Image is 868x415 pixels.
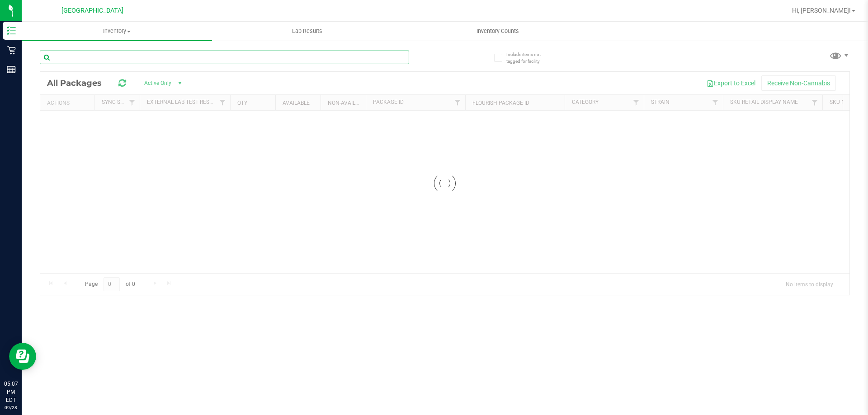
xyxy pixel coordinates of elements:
iframe: Resource center [9,343,36,370]
p: 05:07 PM EDT [4,380,18,404]
span: Inventory Counts [464,27,531,35]
span: Hi, [PERSON_NAME]! [792,7,851,14]
p: 09/28 [4,404,18,411]
inline-svg: Reports [7,65,16,74]
inline-svg: Inventory [7,26,16,35]
span: [GEOGRAPHIC_DATA] [61,7,123,14]
a: Lab Results [212,22,402,41]
input: Search Package ID, Item Name, SKU, Lot or Part Number... [40,51,409,64]
a: Inventory Counts [402,22,593,41]
span: Lab Results [280,27,335,35]
a: Inventory [22,22,212,41]
span: Inventory [22,27,212,35]
inline-svg: Retail [7,46,16,55]
span: Include items not tagged for facility [506,51,552,65]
